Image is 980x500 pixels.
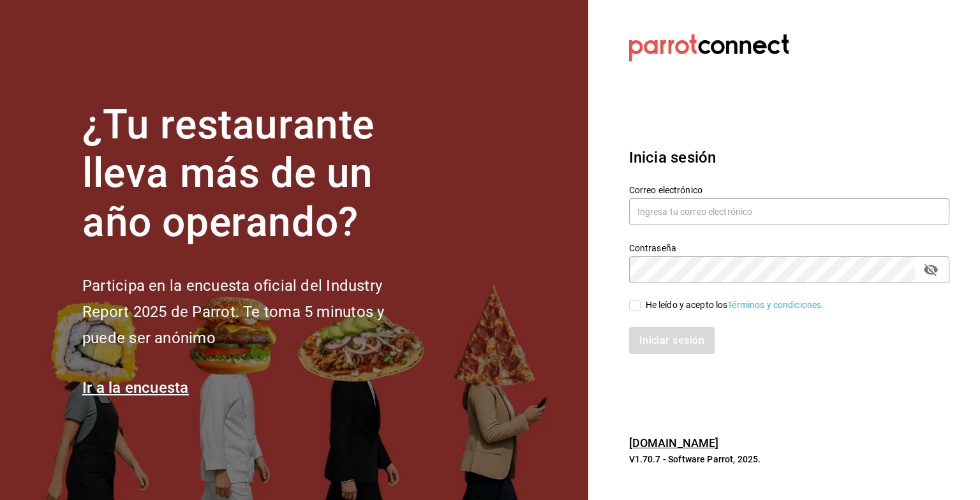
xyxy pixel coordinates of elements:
label: Correo electrónico [629,185,949,194]
button: Campo de contraseña [920,259,942,281]
h3: Inicia sesión [629,146,949,169]
a: Ir a la encuesta [82,379,189,397]
a: [DOMAIN_NAME] [629,436,719,450]
div: He leído y acepto los [646,298,824,312]
h1: ¿Tu restaurante lleva más de un año operando? [82,101,427,247]
input: Ingresa tu correo electrónico [629,198,949,225]
p: V1.70.7 - Software Parrot, 2025. [629,453,949,466]
h2: Participa en la encuesta oficial del Industry Report 2025 de Parrot. Te toma 5 minutos y puede se... [82,273,427,351]
label: Contraseña [629,243,949,252]
a: Términos y condiciones. [727,300,824,310]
